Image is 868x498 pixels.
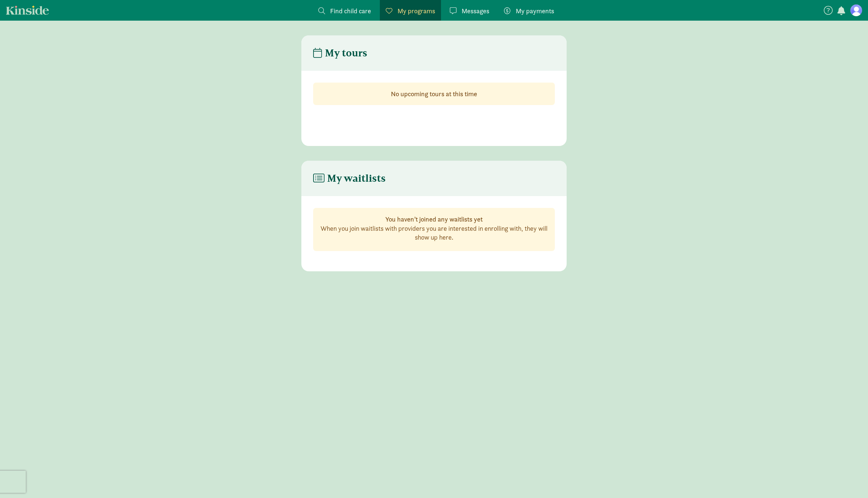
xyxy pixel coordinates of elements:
[6,6,49,15] a: Kinside
[462,6,489,16] span: Messages
[313,173,386,184] h4: My waitlists
[516,6,554,16] span: My payments
[385,215,483,223] strong: You haven’t joined any waitlists yet
[398,6,435,16] span: My programs
[391,90,477,98] strong: No upcoming tours at this time
[313,47,367,59] h4: My tours
[319,224,549,242] p: When you join waitlists with providers you are interested in enrolling with, they will show up here.
[330,6,371,16] span: Find child care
